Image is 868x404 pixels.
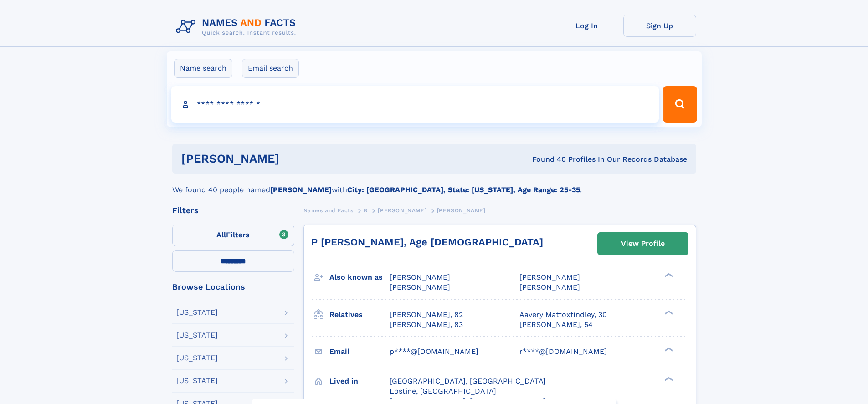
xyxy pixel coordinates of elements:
[364,205,368,216] a: B
[303,205,354,216] a: Names and Facts
[390,283,450,291] span: [PERSON_NAME]
[519,283,580,291] span: [PERSON_NAME]
[174,59,232,78] label: Name search
[663,309,673,315] div: ❯
[329,270,390,285] h3: Also known as
[519,320,593,330] a: [PERSON_NAME], 54
[378,205,426,216] a: [PERSON_NAME]
[176,377,218,384] div: [US_STATE]
[311,236,543,248] a: P [PERSON_NAME], Age [DEMOGRAPHIC_DATA]
[181,153,406,164] h1: [PERSON_NAME]
[242,59,299,78] label: Email search
[390,387,496,395] span: Lostine, [GEOGRAPHIC_DATA]
[519,310,607,320] a: Aavery Mattoxfindley, 30
[172,15,303,39] img: Logo Names and Facts
[347,185,580,194] b: City: [GEOGRAPHIC_DATA], State: [US_STATE], Age Range: 25-35
[171,86,659,123] input: search input
[176,332,218,339] div: [US_STATE]
[390,310,463,320] a: [PERSON_NAME], 82
[216,230,226,239] span: All
[623,15,696,37] a: Sign Up
[329,373,390,389] h3: Lived in
[663,86,697,123] button: Search Button
[663,376,673,382] div: ❯
[364,207,368,214] span: B
[172,174,696,195] div: We found 40 people named with .
[519,273,580,281] span: [PERSON_NAME]
[663,346,673,352] div: ❯
[550,15,623,37] a: Log In
[329,307,390,322] h3: Relatives
[270,185,332,194] b: [PERSON_NAME]
[176,354,218,362] div: [US_STATE]
[621,233,665,254] div: View Profile
[406,154,687,164] div: Found 40 Profiles In Our Records Database
[390,320,463,330] a: [PERSON_NAME], 83
[172,206,294,215] div: Filters
[176,309,218,316] div: [US_STATE]
[663,272,673,278] div: ❯
[390,377,546,385] span: [GEOGRAPHIC_DATA], [GEOGRAPHIC_DATA]
[378,207,426,214] span: [PERSON_NAME]
[598,233,688,255] a: View Profile
[329,344,390,359] h3: Email
[390,273,450,281] span: [PERSON_NAME]
[437,207,486,214] span: [PERSON_NAME]
[172,283,294,291] div: Browse Locations
[172,225,294,246] label: Filters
